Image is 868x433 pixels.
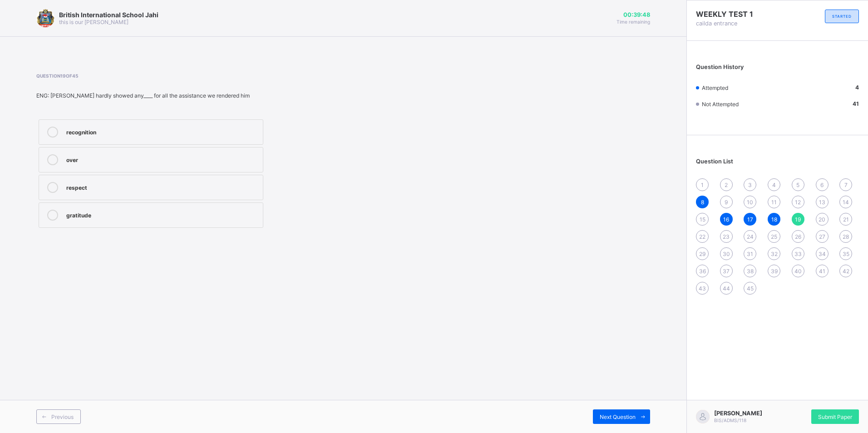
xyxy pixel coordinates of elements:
span: 32 [771,251,778,257]
span: 26 [795,233,801,240]
span: British International School Jahi [59,11,158,19]
span: 29 [699,251,705,257]
div: recognition [66,127,258,136]
span: BIS/ADMS/118 [714,418,746,423]
span: 35 [843,251,849,257]
span: Question History [696,64,744,70]
span: Next Question [600,413,636,420]
span: 13 [819,199,825,206]
span: 31 [747,251,753,257]
span: 11 [771,199,777,206]
span: 4 [772,182,776,188]
span: 1 [701,182,704,188]
b: 41 [853,100,859,107]
span: 43 [699,285,706,292]
span: 44 [723,285,730,292]
span: 6 [820,182,824,188]
span: 15 [700,216,705,223]
span: 8 [701,199,704,206]
span: 34 [819,251,826,257]
span: 41 [819,268,825,275]
div: gratitude [66,210,258,219]
span: 3 [748,182,752,188]
div: respect [66,182,258,191]
div: over [66,154,258,163]
span: 16 [723,216,729,223]
span: 25 [771,233,777,240]
span: Previous [51,413,74,420]
span: 14 [843,199,849,206]
span: WEEKLY TEST 1 [696,10,778,19]
span: 19 [795,216,801,223]
span: 42 [843,268,849,275]
span: 9 [725,199,728,206]
span: 12 [795,199,801,206]
span: 20 [819,216,825,223]
div: ENG: [PERSON_NAME] hardly showed any____ for all the assistance we rendered him [36,92,419,99]
span: 28 [843,233,849,240]
span: Time remaining [616,19,650,25]
span: 23 [723,233,730,240]
span: 45 [747,285,754,292]
span: 27 [819,233,825,240]
span: 22 [699,233,705,240]
span: 24 [747,233,754,240]
span: 33 [794,251,802,257]
span: this is our [PERSON_NAME] [59,19,128,25]
span: 30 [723,251,730,257]
span: 36 [699,268,706,275]
span: 5 [796,182,799,188]
span: Question List [696,158,733,165]
span: 37 [723,268,730,275]
span: Attempted [702,84,728,91]
b: 4 [855,84,859,91]
span: Submit Paper [818,413,852,420]
span: 17 [747,216,753,223]
span: 7 [844,182,848,188]
span: STARTED [832,14,852,19]
span: 2 [725,182,728,188]
span: cailda entrance [696,20,778,27]
span: Question 19 of 45 [36,73,419,79]
span: 39 [771,268,778,275]
span: 40 [794,268,802,275]
span: 38 [747,268,754,275]
span: Not Attempted [702,101,739,108]
span: 00:39:48 [616,11,650,18]
span: 21 [843,216,849,223]
span: 10 [747,199,753,206]
span: 18 [771,216,777,223]
span: [PERSON_NAME] [714,410,762,417]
